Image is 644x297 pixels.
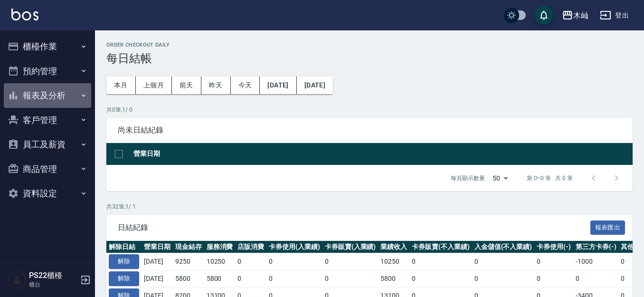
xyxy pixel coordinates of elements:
th: 業績收入 [378,241,409,253]
button: 解除 [109,271,139,286]
td: 0 [534,253,573,270]
img: Person [8,270,27,289]
td: 0 [409,270,472,287]
img: Logo [11,9,38,20]
th: 店販消費 [235,241,266,253]
th: 卡券使用(-) [534,241,573,253]
th: 入金儲值(不入業績) [472,241,535,253]
td: 10250 [378,253,409,270]
th: 營業日期 [142,241,173,253]
th: 解除日結 [106,241,142,253]
h5: PS22櫃檯 [29,271,77,280]
td: 0 [322,270,379,287]
td: 10250 [204,253,236,270]
p: 每頁顯示數量 [451,174,485,182]
td: [DATE] [142,270,173,287]
button: 報表及分析 [4,83,91,108]
button: 登出 [596,7,633,24]
div: 50 [489,165,511,191]
td: -1000 [573,253,619,270]
td: 5800 [378,270,409,287]
button: 解除 [109,254,139,269]
div: 木屾 [573,10,588,21]
button: 資料設定 [4,181,91,206]
button: save [534,6,553,25]
td: 0 [409,253,472,270]
h3: 每日結帳 [106,52,633,65]
p: 第 0–0 筆 共 0 筆 [527,174,573,182]
button: 上個月 [136,77,172,94]
td: 0 [266,270,322,287]
td: 0 [235,270,266,287]
button: 櫃檯作業 [4,34,91,59]
span: 日結紀錄 [118,223,590,232]
button: 報表匯出 [590,220,625,235]
td: 0 [322,253,379,270]
td: 0 [534,270,573,287]
td: 0 [235,253,266,270]
h2: Order checkout daily [106,42,633,48]
th: 卡券販賣(不入業績) [409,241,472,253]
button: 木屾 [558,6,592,25]
td: [DATE] [142,253,173,270]
th: 卡券使用(入業績) [266,241,322,253]
th: 營業日期 [131,143,633,165]
button: 昨天 [201,77,231,94]
td: 0 [472,270,535,287]
th: 服務消費 [204,241,236,253]
button: [DATE] [260,77,296,94]
td: 9250 [173,253,204,270]
td: 0 [472,253,535,270]
td: 0 [573,270,619,287]
th: 卡券販賣(入業績) [322,241,379,253]
button: [DATE] [297,77,333,94]
p: 共 32 筆, 1 / 1 [106,202,633,211]
button: 預約管理 [4,59,91,84]
th: 第三方卡券(-) [573,241,619,253]
td: 5800 [173,270,204,287]
td: 5800 [204,270,236,287]
p: 共 0 筆, 1 / 0 [106,105,633,114]
button: 客戶管理 [4,108,91,133]
p: 櫃台 [29,280,77,289]
button: 商品管理 [4,157,91,182]
span: 尚未日結紀錄 [118,125,621,135]
td: 0 [266,253,322,270]
button: 今天 [231,77,260,94]
button: 本月 [106,77,136,94]
th: 現金結存 [173,241,204,253]
button: 員工及薪資 [4,132,91,157]
button: 前天 [172,77,201,94]
a: 報表匯出 [590,222,625,231]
